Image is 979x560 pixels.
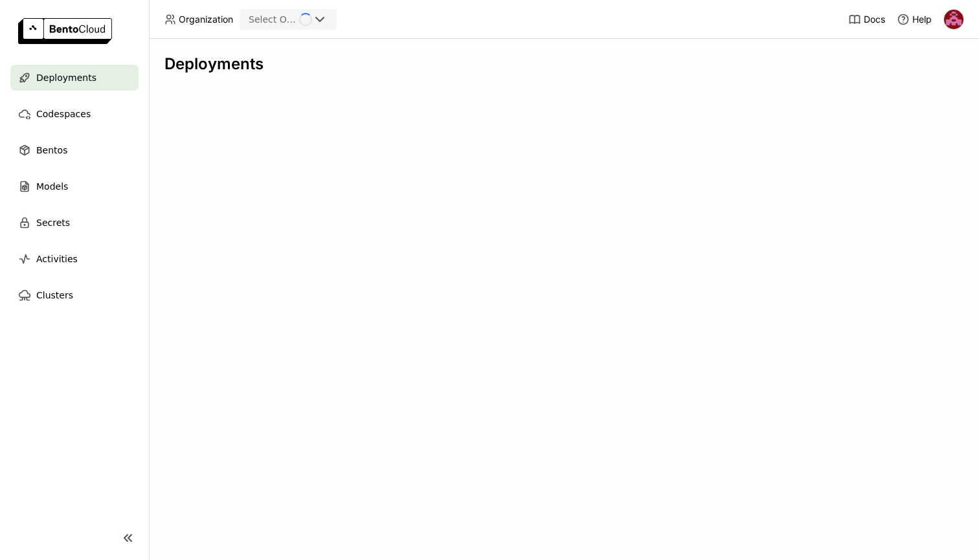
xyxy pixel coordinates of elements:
[36,179,68,194] span: Models
[179,14,233,25] span: Organization
[864,14,885,25] span: Docs
[10,210,139,236] a: Secrets
[944,10,963,29] img: Ahyat data
[10,282,139,308] a: Clusters
[912,14,932,25] span: Help
[36,287,73,303] span: Clusters
[164,54,963,74] div: Deployments
[36,215,70,230] span: Secrets
[18,18,112,44] img: logo
[10,246,139,272] a: Activities
[36,106,91,122] span: Codespaces
[10,137,139,163] a: Bentos
[10,174,139,199] a: Models
[897,13,932,26] div: Help
[249,13,299,26] div: Select Organization
[36,251,78,267] span: Activities
[36,142,67,158] span: Bentos
[36,70,96,85] span: Deployments
[848,13,885,26] a: Docs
